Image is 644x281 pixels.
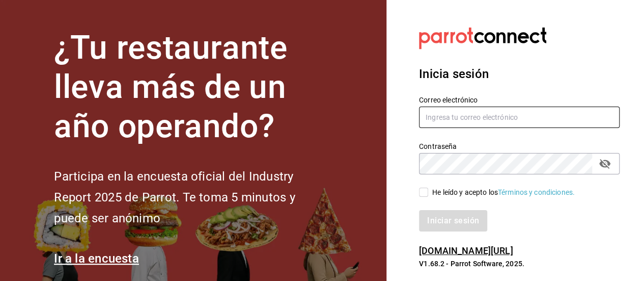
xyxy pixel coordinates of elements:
[419,107,620,128] input: Ingresa tu correo electrónico
[419,96,620,104] label: Correo electrónico
[596,155,613,172] button: passwordField
[54,166,329,228] h2: Participa en la encuesta oficial del Industry Report 2025 de Parrot. Te toma 5 minutos y puede se...
[432,187,575,198] div: He leído y acepto los
[498,188,575,196] a: Términos y condiciones.
[419,245,513,256] a: [DOMAIN_NAME][URL]
[54,251,139,266] a: Ir a la encuesta
[419,143,620,150] label: Contraseña
[419,259,620,269] p: V1.68.2 - Parrot Software, 2025.
[419,65,620,83] h3: Inicia sesión
[54,29,329,146] h1: ¿Tu restaurante lleva más de un año operando?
